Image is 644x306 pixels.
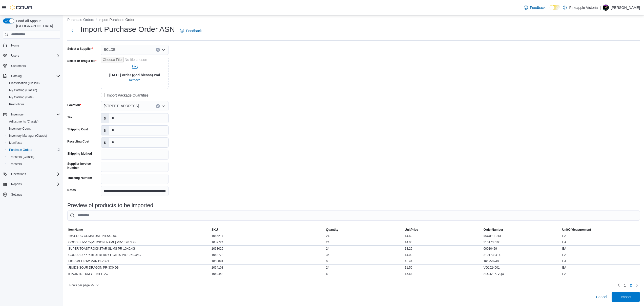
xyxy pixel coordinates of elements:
button: Adjustments (Classic) [5,118,62,125]
span: Reports [9,181,60,187]
label: Shipping Method [67,152,92,156]
a: Previous page [616,282,622,288]
button: Reports [9,181,24,187]
button: Quantity [325,227,404,233]
h1: Import Purchase Order ASN [80,24,175,34]
span: Rows per page : 25 [69,283,94,287]
div: 14.69 [404,233,483,239]
div: 1065891 [211,258,325,264]
span: Promotions [7,101,60,107]
div: 45.44 [404,258,483,264]
button: Open list of options [161,48,165,52]
a: Page 1 of 2 [622,281,628,289]
div: 15.64 [404,271,483,277]
span: Adjustments (Classic) [9,120,38,124]
nav: An example of EuiBreadcrumbs [67,17,640,23]
span: Home [9,42,60,49]
button: Clear input [156,48,160,52]
div: 3101738100 [483,239,561,245]
label: Tax [67,115,72,119]
a: Inventory Manager (Classic) [7,133,49,139]
div: 1069448 [211,271,325,277]
div: 24 [325,265,404,271]
button: My Catalog (Beta) [5,94,62,101]
button: Purchase Orders [5,146,62,153]
span: Inventory Count [7,126,60,132]
a: Adjustments (Classic) [7,119,40,125]
a: Settings [9,192,24,198]
label: $ [101,126,109,135]
div: JBUDS-SOUR DRAGON PR-3X0.5G [67,265,211,271]
p: | [600,5,601,11]
span: UnitPrice [405,228,418,232]
button: Home [1,42,62,49]
div: 1059724 [211,239,325,245]
span: Customers [11,64,26,68]
div: Kurtis Tingley [603,5,609,11]
div: FIGR-MELLOW MAN DF-14G [67,258,211,264]
div: 6 [325,271,404,277]
span: My Catalog (Beta) [7,94,60,100]
button: Inventory Count [5,125,62,132]
a: Transfers (Classic) [7,154,36,160]
button: Operations [9,171,28,177]
span: Remove [129,78,140,82]
span: SKU [212,228,218,232]
a: Manifests [7,140,24,146]
div: 1068778 [211,252,325,258]
span: Inventory Manager (Classic) [9,134,47,138]
span: Feedback [530,5,545,10]
a: Feedback [178,26,203,36]
div: VG1024001 [483,265,561,271]
button: My Catalog (Classic) [5,87,62,94]
a: Classification (Classic) [7,80,42,86]
span: Inventory Count [9,127,31,131]
button: Next page [634,282,640,288]
button: Clear input [156,104,160,108]
label: Shipping Cost [67,127,88,131]
div: 11.50 [404,265,483,271]
button: Inventory Manager (Classic) [5,132,62,139]
span: Load All Apps in [GEOGRAPHIC_DATA] [14,18,60,29]
span: Import [621,294,631,299]
button: Rows per page:25 [67,282,101,288]
span: Classification (Classic) [7,80,60,86]
div: 24 [325,246,404,252]
span: Purchase Orders [7,147,60,153]
button: OrderNumber [483,227,561,233]
button: Purchase Orders [67,18,94,22]
button: Users [1,52,62,59]
button: Customers [1,62,62,69]
label: Import Package Quantities [101,92,149,98]
a: My Catalog (Classic) [7,87,39,93]
button: Reports [1,181,62,188]
span: Manifests [9,141,22,145]
span: Settings [9,191,60,198]
p: [PERSON_NAME] [611,5,640,11]
p: Pineapple Victoria [569,5,598,11]
div: 14.00 [404,252,483,258]
label: Tracking Number [67,176,92,180]
button: Catalog [1,73,62,80]
div: EA [561,265,640,271]
div: 6 [325,258,404,264]
span: Dark Mode [550,10,550,10]
span: Transfers (Classic) [9,155,34,159]
button: Promotions [5,101,62,108]
div: EA [561,233,640,239]
span: Cancel [596,294,607,299]
span: Catalog [9,73,60,79]
div: 161250240 [483,258,561,264]
span: OrderNumber [484,228,503,232]
a: Inventory Count [7,126,33,132]
span: Inventory Manager (Classic) [7,133,60,139]
button: Catalog [9,73,24,79]
span: Quantity [326,228,338,232]
button: Inventory [9,111,26,117]
label: Select a Supplier [67,47,93,51]
button: Transfers [5,160,62,168]
button: Inventory [1,111,62,118]
span: ItemName [68,228,83,232]
nav: Complex example [3,40,60,211]
div: EA [561,246,640,252]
